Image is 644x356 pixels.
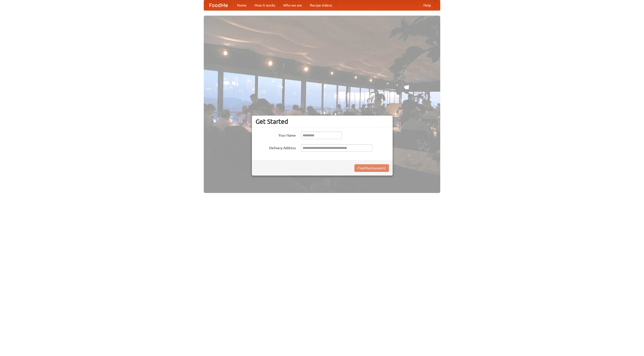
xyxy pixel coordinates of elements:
h3: Get Started [256,118,389,125]
label: Your Name [256,132,296,138]
a: Who we are [279,0,306,10]
label: Delivery Address [256,144,296,150]
a: FoodMe [204,0,233,10]
button: Find Restaurants! [354,164,389,172]
a: Help [419,0,435,10]
a: Home [233,0,251,10]
a: How it works [251,0,279,10]
a: Recipe videos [306,0,336,10]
